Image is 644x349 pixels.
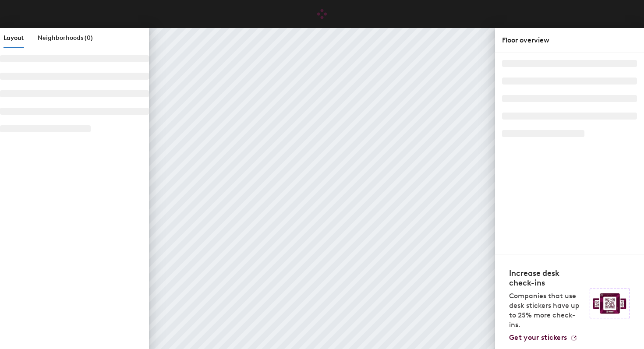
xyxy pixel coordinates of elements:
span: Layout [4,34,24,42]
img: Sticker logo [590,289,630,318]
span: Neighborhoods (0) [38,34,93,42]
span: Get your stickers [509,333,567,342]
div: Floor overview [502,35,637,46]
p: Companies that use desk stickers have up to 25% more check-ins. [509,291,584,330]
h4: Increase desk check-ins [509,268,584,288]
a: Get your stickers [509,333,577,342]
